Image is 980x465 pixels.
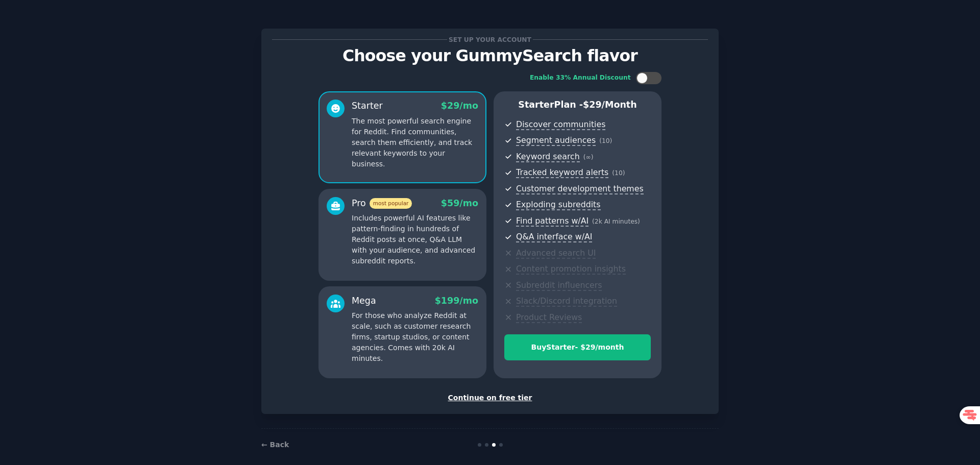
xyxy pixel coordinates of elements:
[516,232,592,242] span: Q&A interface w/AI
[516,312,582,323] span: Product Reviews
[592,218,640,225] span: ( 2k AI minutes )
[516,135,596,146] span: Segment audiences
[441,101,478,111] span: $ 29 /mo
[505,342,650,353] div: Buy Starter - $ 29 /month
[516,152,580,162] span: Keyword search
[599,137,612,144] span: ( 10 )
[504,334,651,360] button: BuyStarter- $29/month
[261,440,289,449] a: ← Back
[272,47,708,65] p: Choose your GummySearch flavor
[352,213,478,266] p: Includes powerful AI features like pattern-finding in hundreds of Reddit posts at once, Q&A LLM w...
[516,200,600,210] span: Exploding subreddits
[516,167,608,178] span: Tracked keyword alerts
[447,34,533,45] span: Set up your account
[272,393,708,403] div: Continue on free tier
[370,198,412,209] span: most popular
[352,295,376,307] div: Mega
[352,310,478,364] p: For those who analyze Reddit at scale, such as customer research firms, startup studios, or conte...
[516,216,589,227] span: Find patterns w/AI
[516,280,602,291] span: Subreddit influencers
[504,99,651,111] p: Starter Plan -
[435,296,478,306] span: $ 199 /mo
[583,154,594,161] span: ( ∞ )
[352,116,478,169] p: The most powerful search engine for Reddit. Find communities, search them efficiently, and track ...
[441,198,478,208] span: $ 59 /mo
[516,296,617,307] span: Slack/Discord integration
[612,169,625,177] span: ( 10 )
[516,264,626,275] span: Content promotion insights
[516,184,644,194] span: Customer development themes
[516,119,605,130] span: Discover communities
[352,197,412,210] div: Pro
[352,100,383,112] div: Starter
[516,248,596,259] span: Advanced search UI
[530,74,631,83] div: Enable 33% Annual Discount
[583,100,637,110] span: $ 29 /month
